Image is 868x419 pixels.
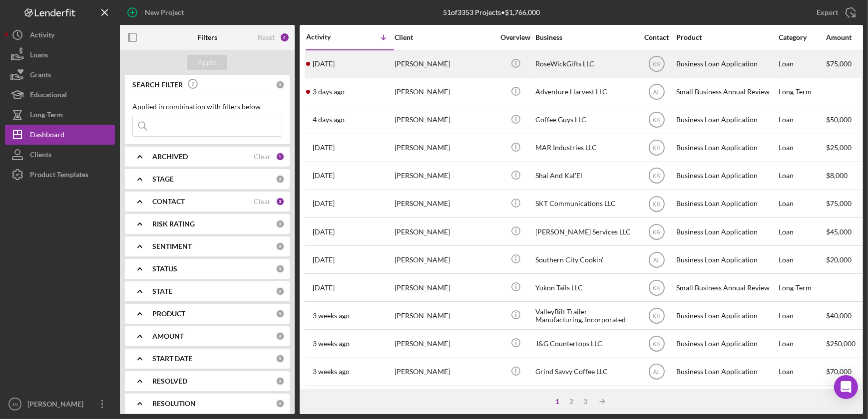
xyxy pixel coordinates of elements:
div: $25,000 [826,135,864,161]
div: Loan [779,135,825,161]
div: Business Loan Application [676,218,776,245]
text: KR [652,173,661,180]
div: Loans [30,45,48,67]
div: Category [779,33,825,41]
text: AL [653,256,660,263]
div: $40,000 [826,302,864,329]
div: 0 [276,377,285,386]
button: Export [807,2,863,22]
div: Business Loan Application [676,135,776,161]
div: 0 [276,264,285,273]
time: 2025-08-22 00:17 [313,228,335,236]
div: [PERSON_NAME] [395,135,494,161]
div: Loan [779,359,825,385]
div: 2 [564,398,578,406]
div: Business Loan Application [676,246,776,273]
div: Small Business Annual Review [676,274,776,301]
button: Loans [5,45,115,65]
div: $8,000 [826,163,864,189]
time: 2025-08-22 00:29 [313,172,335,180]
button: Product Templates [5,165,115,185]
div: 1 [550,398,564,406]
div: 0 [276,242,285,251]
div: Loan [779,246,825,273]
text: AL [653,89,660,96]
div: J&G Countertops LLC [535,330,635,357]
div: 4 [280,32,290,42]
div: RoseWickGifts LLC [535,51,635,77]
div: Happy House Tea LLC [535,387,635,413]
div: Business Loan Application [676,387,776,413]
b: RESOLUTION [152,400,196,408]
text: KR [652,228,661,235]
time: 2025-08-22 00:22 [313,200,335,208]
div: $45,000 [826,218,864,245]
button: Dashboard [5,125,115,145]
button: New Project [120,2,194,22]
div: Export [817,2,838,22]
div: Business Loan Application [676,302,776,329]
time: 2025-08-26 20:40 [313,144,335,152]
div: Business Loan Application [676,107,776,133]
div: Shai And Kal'El [535,163,635,189]
text: KR [652,201,661,208]
b: STATE [152,287,172,295]
div: $45,000 [826,387,864,413]
div: Product [676,33,776,41]
time: 2025-08-19 23:00 [313,256,335,264]
b: Filters [197,33,217,41]
div: 0 [276,309,285,318]
div: Loan [779,330,825,357]
div: Business Loan Application [676,359,776,385]
b: AMOUNT [152,332,184,340]
div: ValleyBilt Trailer Manufacturing, Incorporated [535,302,635,329]
b: CONTACT [152,198,185,206]
div: [PERSON_NAME] [395,163,494,189]
button: Apply [187,55,227,70]
div: Yukon Tails LLC [535,274,635,301]
div: [PERSON_NAME] [395,218,494,245]
div: [PERSON_NAME] [395,51,494,77]
div: [PERSON_NAME] [395,79,494,105]
div: Applied in combination with filters below [132,103,282,111]
div: Contact [638,33,675,41]
time: 2025-08-15 23:43 [313,312,350,320]
div: [PERSON_NAME] [395,107,494,133]
div: Overview [497,33,534,41]
button: Grants [5,65,115,85]
div: Loan [779,191,825,217]
div: Reset [258,33,275,41]
div: 0 [276,287,285,296]
div: Business [535,33,635,41]
div: Dashboard [30,125,64,147]
div: Product Templates [30,165,88,187]
div: Long-Term [30,105,63,127]
button: Activity [5,25,115,45]
time: 2025-08-30 04:10 [313,88,345,96]
div: Loan [779,218,825,245]
div: 3 [276,197,285,206]
div: Educational [30,85,67,107]
div: Grants [30,65,51,87]
div: 51 of 3353 Projects • $1,766,000 [443,8,540,16]
div: [PERSON_NAME] [395,387,494,413]
div: Clear [254,198,271,206]
b: PRODUCT [152,310,185,318]
div: Grind Savvy Coffee LLC [535,359,635,385]
div: $20,000 [826,246,864,273]
div: 0 [276,354,285,363]
div: [PERSON_NAME] [395,302,494,329]
div: 0 [276,399,285,408]
button: Clients [5,145,115,165]
b: STAGE [152,175,174,183]
div: $50,000 [826,107,864,133]
div: SKT Communications LLC [535,191,635,217]
div: [PERSON_NAME] [395,191,494,217]
div: Activity [30,25,54,47]
div: Clients [30,145,51,167]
